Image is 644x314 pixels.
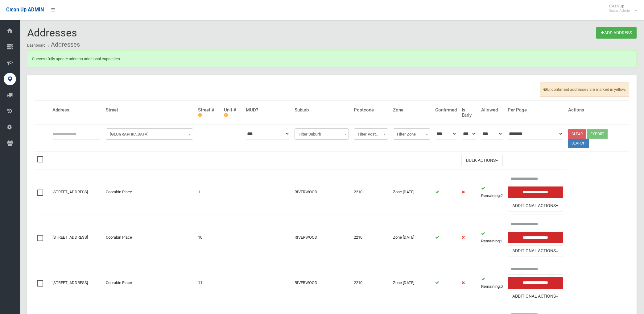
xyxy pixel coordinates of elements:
[103,260,196,305] td: Coorabin Place
[52,190,88,194] a: [STREET_ADDRESS]
[103,215,196,260] td: Coorabin Place
[224,107,241,118] h4: Unit #
[198,107,219,118] h4: Street #
[6,7,44,13] span: Clean Up ADMIN
[568,107,627,113] h4: Actions
[540,82,629,97] span: Unconfirmed addresses are marked in yellow.
[354,128,388,140] span: Filter Postcode
[568,139,589,148] button: Search
[295,107,349,113] h4: Suburb
[587,129,608,139] button: Export
[609,8,630,13] small: Super Admin
[351,170,390,215] td: 2210
[479,215,505,260] td: 1
[292,170,351,215] td: RIVERWOOD
[508,200,563,211] button: Additional Actions
[481,284,501,289] strong: Remaining:
[103,170,196,215] td: Coorabin Place
[106,128,193,140] span: Filter Street
[47,39,80,50] li: Addresses
[479,170,505,215] td: 2
[393,128,430,140] span: Filter Zone
[481,107,503,113] h4: Allowed
[393,107,430,113] h4: Zone
[461,155,503,166] button: Bulk Actions
[196,215,221,260] td: 10
[355,130,386,139] span: Filter Postcode
[296,130,347,139] span: Filter Suburb
[27,27,77,39] span: Addresses
[27,50,637,68] div: Successfully update address additional capacities.
[508,107,563,113] h4: Per Page
[479,260,505,305] td: 0
[390,215,433,260] td: Zone [DATE]
[27,43,46,48] a: Dashboard
[351,215,390,260] td: 2210
[52,235,88,240] a: [STREET_ADDRESS]
[52,107,101,113] h4: Address
[292,215,351,260] td: RIVERWOOD
[390,170,433,215] td: Zone [DATE]
[390,260,433,305] td: Zone [DATE]
[52,280,88,285] a: [STREET_ADDRESS]
[596,27,637,39] a: Add Address
[246,107,290,113] h4: MUD?
[351,260,390,305] td: 2210
[107,130,192,139] span: Filter Street
[394,130,429,139] span: Filter Zone
[481,193,501,198] strong: Remaining:
[508,245,563,257] button: Additional Actions
[508,291,563,302] button: Additional Actions
[292,260,351,305] td: RIVERWOOD
[435,107,457,113] h4: Confirmed
[354,107,388,113] h4: Postcode
[568,129,586,139] a: Clear
[196,170,221,215] td: 1
[295,128,349,140] span: Filter Suburb
[481,239,501,243] strong: Remaining:
[606,4,636,13] span: Clean Up
[462,107,476,118] h4: Is Early
[196,260,221,305] td: 11
[106,107,193,113] h4: Street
